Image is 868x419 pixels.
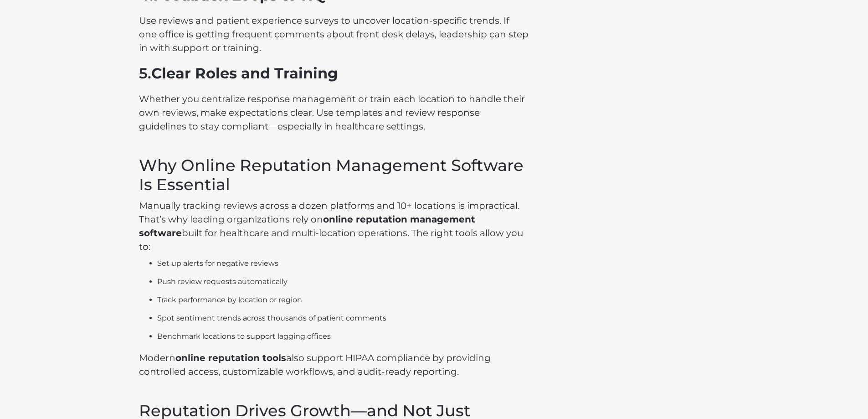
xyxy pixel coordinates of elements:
p: Whether you centralize response management or train each location to handle their own reviews, ma... [139,92,529,133]
p: ‍ [139,138,529,151]
strong: online reputation tools [175,352,286,363]
li: Spot sentiment trends across thousands of patient comments [157,313,529,324]
strong: Clear Roles and Training [151,64,338,82]
li: Set up alerts for negative reviews [157,258,529,269]
h4: 5. [139,64,529,83]
p: Modern also support HIPAA compliance by providing controlled access, customizable workflows, and ... [139,351,529,378]
h3: Why Online Reputation Management Software Is Essential [139,156,529,194]
p: Use reviews and patient experience surveys to uncover location-specific trends. If one office is ... [139,14,529,55]
p: Manually tracking reviews across a dozen platforms and 10+ locations is impractical. That’s why l... [139,199,529,253]
p: ‍ [139,383,529,397]
li: Push review requests automatically [157,276,529,287]
li: Track performance by location or region [157,295,529,305]
li: Benchmark locations to support lagging offices [157,331,529,342]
